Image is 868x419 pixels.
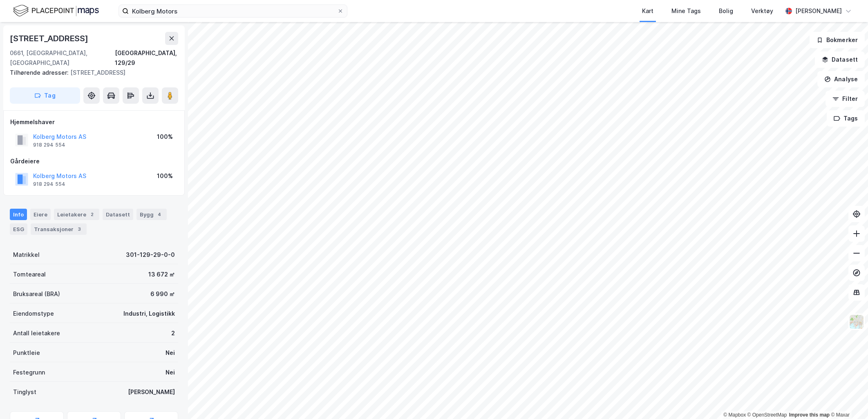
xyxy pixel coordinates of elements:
[136,209,167,220] div: Bygg
[10,32,90,45] div: [STREET_ADDRESS]
[126,250,175,260] div: 301-129-29-0-0
[825,91,865,107] button: Filter
[10,156,178,166] div: Gårdeiere
[157,132,173,142] div: 100%
[719,6,733,16] div: Bolig
[10,209,27,220] div: Info
[13,368,45,377] div: Festegrunn
[671,6,701,16] div: Mine Tags
[10,223,27,235] div: ESG
[827,110,865,127] button: Tags
[123,309,175,319] div: Industri, Logistikk
[128,387,175,397] div: [PERSON_NAME]
[150,289,175,299] div: 6 990 ㎡
[747,412,787,418] a: OpenStreetMap
[103,209,133,220] div: Datasett
[13,4,99,18] img: logo.f888ab2527a4732fd821a326f86c7f29.svg
[33,181,65,187] div: 918 294 554
[129,5,337,17] input: Søk på adresse, matrikkel, gårdeiere, leietakere eller personer
[13,250,40,260] div: Matrikkel
[810,32,865,48] button: Bokmerker
[54,209,99,220] div: Leietakere
[642,6,653,16] div: Kart
[31,223,87,235] div: Transaksjoner
[13,328,60,338] div: Antall leietakere
[10,48,115,68] div: 0661, [GEOGRAPHIC_DATA], [GEOGRAPHIC_DATA]
[13,289,60,299] div: Bruksareal (BRA)
[817,71,865,87] button: Analyse
[13,270,46,279] div: Tomteareal
[10,68,172,78] div: [STREET_ADDRESS]
[13,348,40,358] div: Punktleie
[10,117,178,127] div: Hjemmelshaver
[155,210,163,218] div: 4
[157,171,173,181] div: 100%
[166,348,175,358] div: Nei
[115,48,178,68] div: [GEOGRAPHIC_DATA], 129/29
[13,309,54,319] div: Eiendomstype
[171,328,175,338] div: 2
[789,412,830,418] a: Improve this map
[10,69,70,76] span: Tilhørende adresser:
[13,387,36,397] div: Tinglyst
[33,142,65,148] div: 918 294 554
[166,368,175,377] div: Nei
[88,210,96,218] div: 2
[827,380,868,419] iframe: Chat Widget
[30,209,51,220] div: Eiere
[815,51,865,68] button: Datasett
[75,225,83,233] div: 3
[723,412,746,418] a: Mapbox
[10,87,80,104] button: Tag
[751,6,773,16] div: Verktøy
[849,314,864,330] img: Z
[795,6,842,16] div: [PERSON_NAME]
[148,270,175,279] div: 13 672 ㎡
